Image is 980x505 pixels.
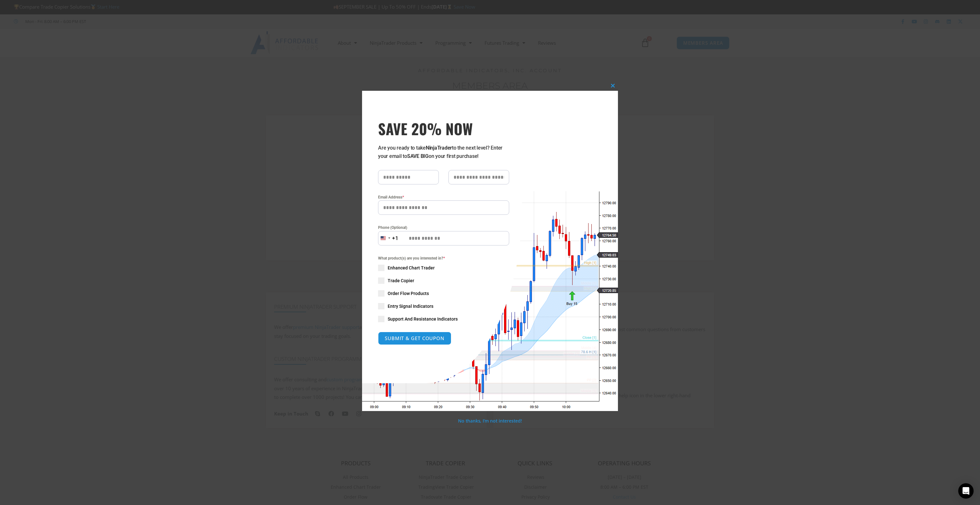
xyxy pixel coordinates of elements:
button: SUBMIT & GET COUPON [378,332,451,345]
label: Support And Resistance Indicators [378,316,509,322]
label: Email Address [378,194,509,200]
span: Enhanced Chart Trader [388,265,435,271]
button: Selected country [378,231,399,245]
span: Trade Copier [388,277,414,284]
p: Are you ready to take to the next level? Enter your email to on your first purchase! [378,144,509,160]
strong: NinjaTrader [426,145,452,151]
span: What product(s) are you interested in? [378,255,509,261]
a: No thanks, I’m not interested! [458,418,522,424]
label: Entry Signal Indicators [378,303,509,309]
span: Support And Resistance Indicators [388,316,458,322]
div: Open Intercom Messenger [958,483,974,499]
label: Enhanced Chart Trader [378,265,509,271]
label: Trade Copier [378,277,509,284]
strong: SAVE BIG [407,153,429,159]
span: Order Flow Products [388,290,429,297]
h3: SAVE 20% NOW [378,120,509,137]
label: Order Flow Products [378,290,509,297]
label: Phone (Optional) [378,224,509,231]
div: +1 [392,234,399,243]
span: Entry Signal Indicators [388,303,433,309]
